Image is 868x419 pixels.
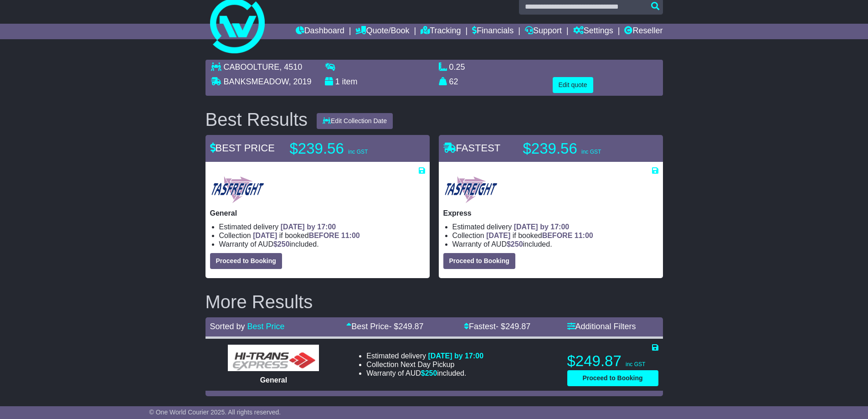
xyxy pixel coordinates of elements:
span: [DATE] by 17:00 [281,223,336,231]
span: [DATE] by 17:00 [428,352,484,360]
p: $239.56 [290,140,404,158]
span: inc GST [626,361,645,367]
li: Collection [366,360,483,369]
p: $249.87 [567,352,658,370]
span: , 4510 [279,62,302,72]
a: Best Price [247,322,285,331]
li: Warranty of AUD included. [366,369,483,378]
span: BEST PRICE [210,142,275,154]
span: 1 [335,77,340,86]
span: $ [273,240,290,248]
span: inc GST [348,149,368,155]
button: Edit Collection Date [317,113,393,129]
span: 0.25 [449,62,465,72]
span: General [260,376,288,384]
p: Express [443,209,658,217]
span: item [342,77,358,86]
a: Reseller [624,24,663,39]
a: Tracking [421,24,461,39]
span: [DATE] [486,232,510,239]
a: Best Price- $249.87 [346,322,423,331]
span: BEFORE [309,232,339,239]
li: Estimated delivery [366,352,483,360]
span: if booked [486,232,593,239]
span: BANKSMEADOW [224,77,289,86]
span: [DATE] by 17:00 [514,223,570,231]
a: Support [525,24,562,39]
span: FASTEST [443,142,501,154]
button: Proceed to Booking [567,370,658,386]
a: Quote/Book [355,24,409,39]
span: 249.87 [505,322,530,331]
img: Tasfreight: Express [443,175,498,204]
li: Collection [219,231,425,240]
span: - $ [496,322,530,331]
li: Estimated delivery [452,222,658,231]
li: Estimated delivery [219,222,425,231]
span: 249.87 [398,322,423,331]
span: Sorted by [210,322,245,331]
h2: More Results [205,292,663,312]
span: $ [421,369,437,377]
span: BEFORE [542,232,573,239]
span: , 2019 [289,77,312,86]
span: $ [507,240,523,248]
span: if booked [253,232,360,239]
button: Proceed to Booking [443,253,515,269]
span: 62 [449,77,458,86]
span: © One World Courier 2025. All rights reserved. [149,409,281,416]
a: Additional Filters [567,322,636,331]
span: 11:00 [341,232,360,239]
p: $239.56 [523,140,637,158]
div: Best Results [201,109,313,129]
button: Proceed to Booking [210,253,282,269]
span: Next Day Pickup [401,361,454,368]
a: Settings [573,24,613,39]
span: 11:00 [575,232,593,239]
img: Tasfreight: General [210,175,265,204]
span: - $ [389,322,423,331]
span: CABOOLTURE [224,62,280,72]
li: Warranty of AUD included. [452,240,658,248]
li: Collection [452,231,658,240]
span: 250 [277,240,290,248]
span: inc GST [581,149,601,155]
a: Financials [472,24,514,39]
li: Warranty of AUD included. [219,240,425,248]
img: HiTrans (Machship): General [228,345,319,372]
span: 250 [425,369,437,377]
button: Edit quote [553,77,593,93]
span: 250 [511,240,523,248]
span: [DATE] [253,232,277,239]
a: Dashboard [296,24,344,39]
p: General [210,209,425,217]
a: Fastest- $249.87 [464,322,530,331]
